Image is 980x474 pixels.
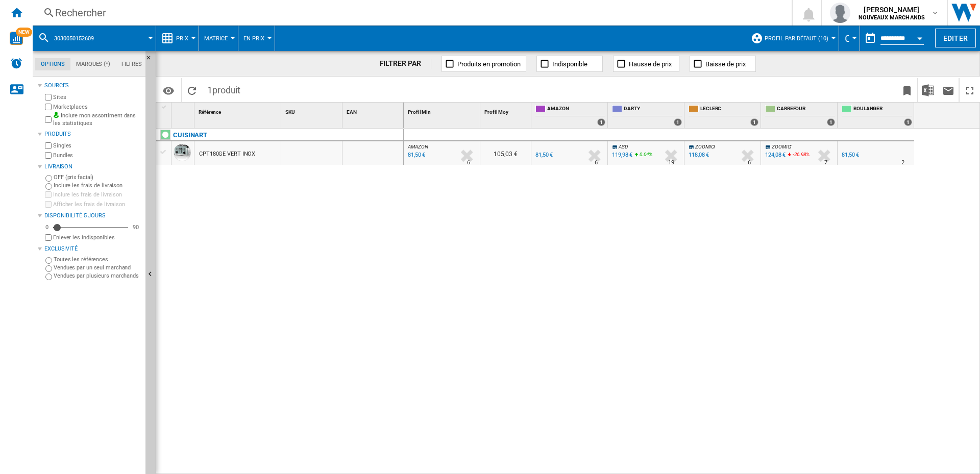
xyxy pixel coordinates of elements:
div: 1 offers sold by CARREFOUR [827,118,835,126]
div: FILTRER PAR [380,59,432,69]
div: Sort None [174,103,194,118]
span: DARTY [624,105,682,114]
div: Délai de livraison : 2 jours [901,158,904,168]
button: Open calendar [911,28,929,46]
div: Délai de livraison : 19 jours [668,158,674,168]
div: Délai de livraison : 6 jours [748,158,751,168]
input: Inclure les frais de livraison [45,191,52,198]
label: Singles [53,142,141,149]
span: LECLERC [700,105,758,114]
div: 81,50 € [842,152,859,158]
div: 124,08 € [765,152,786,158]
label: Toutes les références [54,256,141,263]
input: Bundles [45,152,52,159]
span: Référence [199,109,221,115]
md-menu: Currency [839,26,860,51]
md-tab-item: Options [35,58,70,70]
md-tab-item: Marques (*) [70,58,116,70]
span: ZOOMICI [695,144,715,149]
button: Recharger [182,78,202,102]
div: EAN Sort None [345,103,403,118]
span: En Prix [243,35,264,42]
div: 119,98 € [610,150,632,160]
div: Référence Sort None [197,103,281,118]
input: Sites [45,94,52,101]
label: Inclure les frais de livraison [54,182,141,189]
div: Cliquez pour filtrer sur cette marque [173,129,207,141]
img: profile.jpg [830,3,850,23]
span: EAN [347,109,357,115]
label: Afficher les frais de livraison [53,201,141,208]
div: CARREFOUR 1 offers sold by CARREFOUR [763,103,837,128]
label: Inclure les frais de livraison [53,191,141,198]
span: ZOOMICI [772,144,792,149]
div: Sort None [345,103,403,118]
img: wise-card.svg [10,32,23,45]
input: Inclure les frais de livraison [45,183,52,190]
input: Inclure mon assortiment dans les statistiques [45,113,52,126]
label: Inclure mon assortiment dans les statistiques [53,112,141,128]
div: 0 [43,223,51,231]
div: Profil par défaut (10) [751,26,834,51]
span: 0.04 [640,152,649,157]
div: Matrice [204,26,233,51]
span: produit [212,85,240,95]
div: Livraison [44,163,141,171]
span: Profil Moy [484,109,508,115]
button: md-calendar [860,28,880,48]
button: Indisponible [536,56,603,72]
span: ASD [619,144,628,149]
div: Délai de livraison : 7 jours [824,158,827,168]
div: AMAZON 1 offers sold by AMAZON [533,103,607,128]
button: Baisse de prix [690,56,756,72]
span: Hausse de prix [629,60,672,68]
span: Baisse de prix [705,60,746,68]
span: Matrice [204,35,228,42]
span: NEW [16,28,32,37]
span: AMAZON [408,144,428,149]
button: Masquer [145,51,158,69]
i: % [639,150,645,162]
input: Toutes les références [45,257,52,264]
div: Rechercher [55,6,765,20]
label: OFF (prix facial) [54,173,141,181]
div: LECLERC 1 offers sold by LECLERC [687,103,761,128]
button: € [844,26,854,51]
span: Indisponible [552,60,587,68]
div: Produits [44,130,141,138]
label: Bundles [53,152,141,159]
div: Délai de livraison : 6 jours [595,158,598,168]
div: Sort None [406,103,480,118]
md-slider: Disponibilité [53,222,128,233]
span: SKU [285,109,295,115]
div: BOULANGER 1 offers sold by BOULANGER [840,103,914,128]
span: Profil par défaut (10) [765,35,828,42]
img: mysite-bg-18x18.png [53,112,59,118]
div: 1 offers sold by BOULANGER [904,118,912,126]
button: Envoyer ce rapport par email [938,78,959,102]
button: Plein écran [960,78,980,102]
img: excel-24x24.png [922,84,934,96]
button: Options [158,81,179,99]
div: Exclusivité [44,245,141,253]
div: Disponibilité 5 Jours [44,212,141,220]
div: 81,50 € [840,150,859,160]
div: 1 offers sold by DARTY [674,118,682,126]
input: Afficher les frais de livraison [45,234,52,241]
input: OFF (prix facial) [45,175,52,182]
label: Vendues par un seul marchand [54,264,141,271]
button: Profil par défaut (10) [765,26,834,51]
span: CARREFOUR [777,105,835,114]
div: CPT180GE VERT INOX [199,142,255,166]
button: En Prix [243,26,269,51]
label: Marketplaces [53,103,141,111]
input: Singles [45,142,52,149]
button: Editer [935,29,976,47]
span: [PERSON_NAME] [859,5,925,15]
div: Sources [44,82,141,90]
label: Sites [53,93,141,101]
button: Créer un favoris [897,78,917,102]
i: % [792,150,798,162]
span: 3030050152609 [54,35,94,42]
